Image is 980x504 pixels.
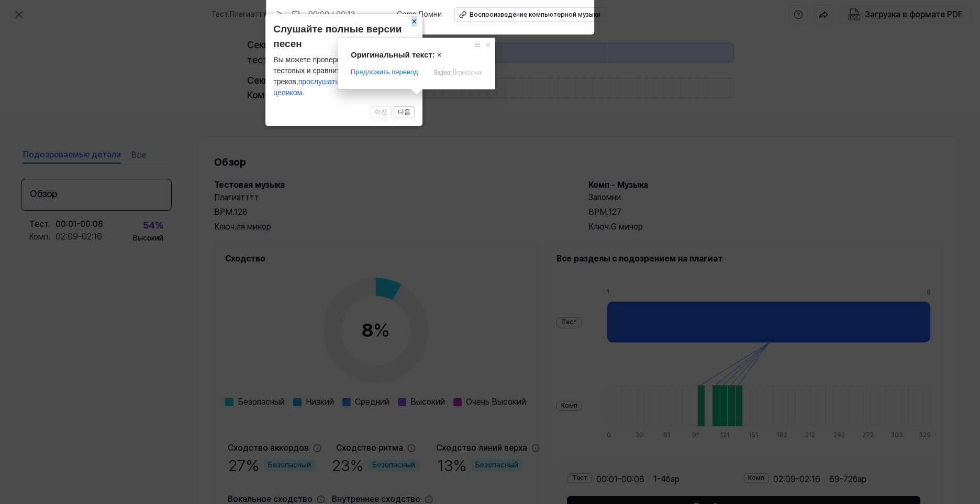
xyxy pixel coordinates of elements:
[308,9,355,20] div: 00:00 / 00:13
[273,77,400,97] ya-tr-span: прослушать и сравнить песни целиком.
[375,108,387,116] ya-tr-span: 이전
[397,10,417,18] ya-tr-span: Comp
[394,106,415,119] button: 다음
[419,10,442,18] ya-tr-span: Помни
[351,50,435,59] span: Оригинальный текст:
[406,14,422,29] button: Закрыть
[411,16,417,27] ya-tr-span: ×
[417,10,419,18] ya-tr-span: .
[470,11,600,18] ya-tr-span: Воспроизведение компьютерной музыки
[371,106,392,119] button: 이전
[398,108,410,116] ya-tr-span: 다음
[351,67,418,77] span: Предложить перевод
[273,24,402,50] ya-tr-span: Слушайте полные версии песен
[273,55,382,86] ya-tr-span: Вы можете проверить названия тестовых и сравнительных треков,
[437,50,442,59] span: ×
[454,7,607,22] button: Воспроизведение компьютерной музыки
